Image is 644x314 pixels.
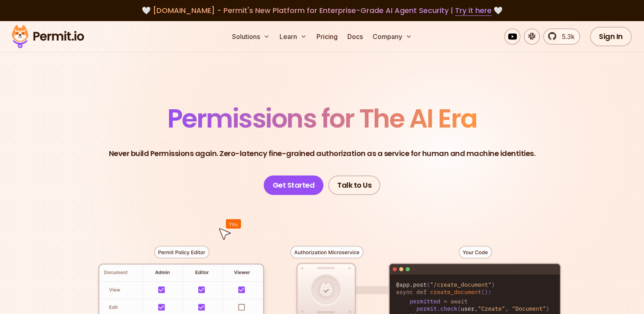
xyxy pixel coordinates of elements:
a: Sign In [590,27,632,46]
span: Permissions for The AI Era [167,100,477,136]
a: 5.3k [543,28,580,45]
button: Company [369,28,415,45]
p: Never build Permissions again. Zero-latency fine-grained authorization as a service for human and... [109,148,536,159]
span: 5.3k [557,32,575,41]
a: Try it here [455,5,492,16]
button: Learn [276,28,310,45]
button: Solutions [229,28,273,45]
a: Pricing [313,28,341,45]
a: Talk to Us [328,175,380,195]
span: [DOMAIN_NAME] - Permit's New Platform for Enterprise-Grade AI Agent Security | [153,5,492,15]
img: Permit logo [8,23,88,50]
div: 🤍 🤍 [20,5,624,16]
a: Get Started [264,175,324,195]
a: Docs [344,28,366,45]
